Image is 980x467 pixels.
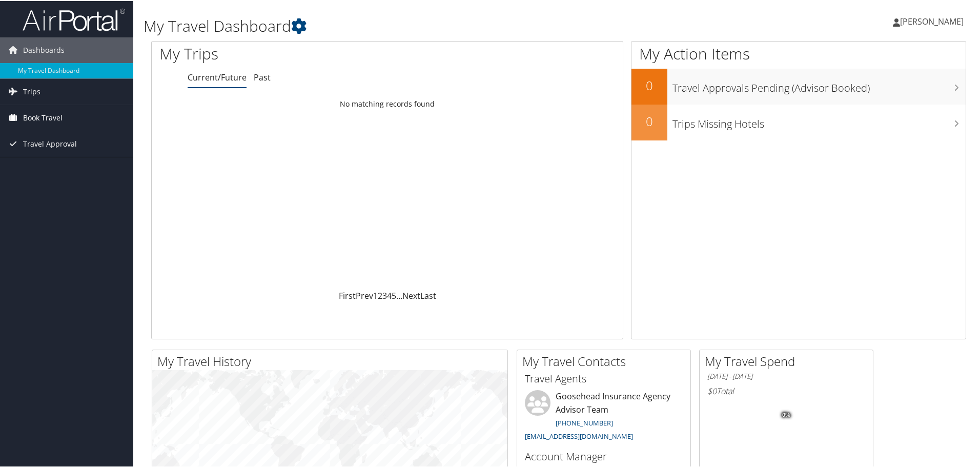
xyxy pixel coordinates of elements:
[392,289,396,300] a: 5
[382,289,387,300] a: 3
[893,5,974,36] a: [PERSON_NAME]
[157,352,507,369] h2: My Travel History
[631,112,667,129] h2: 0
[23,7,125,31] img: airportal-logo.png
[707,384,717,396] span: $0
[373,289,378,300] a: 1
[900,15,964,26] span: [PERSON_NAME]
[525,449,683,463] h3: Account Manager
[254,71,271,82] a: Past
[188,71,247,82] a: Current/Future
[631,76,667,93] h2: 0
[782,411,790,417] tspan: 0%
[631,104,966,139] a: 0Trips Missing Hotels
[522,352,690,369] h2: My Travel Contacts
[525,371,683,385] h3: Travel Agents
[159,42,419,64] h1: My Trips
[23,130,77,156] span: Travel Approval
[23,36,65,62] span: Dashboards
[144,14,697,36] h1: My Travel Dashboard
[707,371,865,380] h6: [DATE] - [DATE]
[23,78,40,104] span: Trips
[378,289,382,300] a: 2
[152,94,623,112] td: No matching records found
[556,417,613,427] a: [PHONE_NUMBER]
[672,111,966,130] h3: Trips Missing Hotels
[387,289,392,300] a: 4
[23,104,63,130] span: Book Travel
[705,352,873,369] h2: My Travel Spend
[396,289,402,300] span: …
[631,68,966,104] a: 0Travel Approvals Pending (Advisor Booked)
[356,289,373,300] a: Prev
[672,75,966,94] h3: Travel Approvals Pending (Advisor Booked)
[420,289,436,300] a: Last
[631,42,966,64] h1: My Action Items
[402,289,420,300] a: Next
[707,384,865,396] h6: Total
[339,289,356,300] a: First
[525,431,633,440] a: [EMAIL_ADDRESS][DOMAIN_NAME]
[520,389,688,444] li: Goosehead Insurance Agency Advisor Team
